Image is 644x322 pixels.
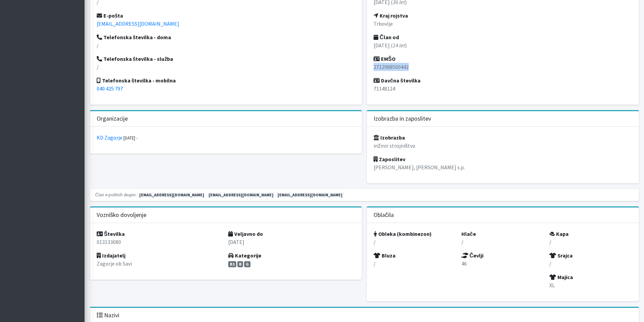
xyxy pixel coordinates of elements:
[228,238,355,246] p: [DATE]
[374,55,396,62] strong: EMŠO
[374,41,632,49] p: [DATE] ( )
[374,238,456,246] p: /
[97,12,123,19] strong: E-pošta
[97,85,123,92] a: 040 425 797
[374,84,632,93] p: 71148124
[97,212,147,219] h3: Vozniško dovoljenje
[374,115,431,122] h3: Izobrazba in zaposlitev
[97,77,176,84] strong: Telefonska številka - mobilna
[244,261,251,267] span: G
[97,230,125,237] strong: Številka
[374,77,421,84] strong: Davčna številka
[549,238,632,246] p: /
[97,259,223,268] p: Zagorje ob Savi
[97,252,125,259] strong: Izdajatelj
[374,163,632,171] p: [PERSON_NAME], [PERSON_NAME] s.p.
[393,42,405,49] em: 14 let
[374,20,632,28] p: Trbovlje
[228,261,236,267] span: B1
[549,252,573,259] strong: Srajca
[123,135,138,141] small: [DATE] -
[374,142,632,150] p: inžinir strojništva
[374,230,432,237] strong: Obleka (kombinezon)
[237,261,243,267] span: B
[97,55,173,62] strong: Telefonska številka - služba
[374,134,405,141] strong: Izobrazba
[228,230,263,237] strong: Veljavno do
[374,156,405,163] strong: Zaposlitev
[549,230,569,237] strong: Kapa
[374,259,456,268] p: /
[276,192,344,198] span: [EMAIL_ADDRESS][DOMAIN_NAME]
[97,238,223,246] p: 013133080
[95,192,137,197] small: Član e-poštnih skupin:
[97,41,355,49] p: /
[97,115,128,122] h3: Organizacije
[207,192,275,198] span: [EMAIL_ADDRESS][DOMAIN_NAME]
[138,192,206,198] span: [EMAIL_ADDRESS][DOMAIN_NAME]
[228,252,261,259] strong: Kategorije
[97,134,122,141] a: KD Zagorje
[374,34,399,41] strong: Član od
[97,63,355,71] p: /
[549,274,573,280] strong: Majica
[374,212,394,219] h3: Oblačila
[374,252,396,259] strong: Bluza
[374,12,408,19] strong: Kraj rojstva
[461,252,484,259] strong: Čevlji
[461,259,544,268] p: 46
[549,281,632,289] p: XL
[461,238,544,246] p: /
[97,312,119,319] h3: Nazivi
[461,230,476,237] strong: Hlače
[97,34,171,41] strong: Telefonska številka - doma
[549,259,632,268] p: /
[97,20,179,27] a: [EMAIL_ADDRESS][DOMAIN_NAME]
[374,63,632,71] p: 2712988500442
